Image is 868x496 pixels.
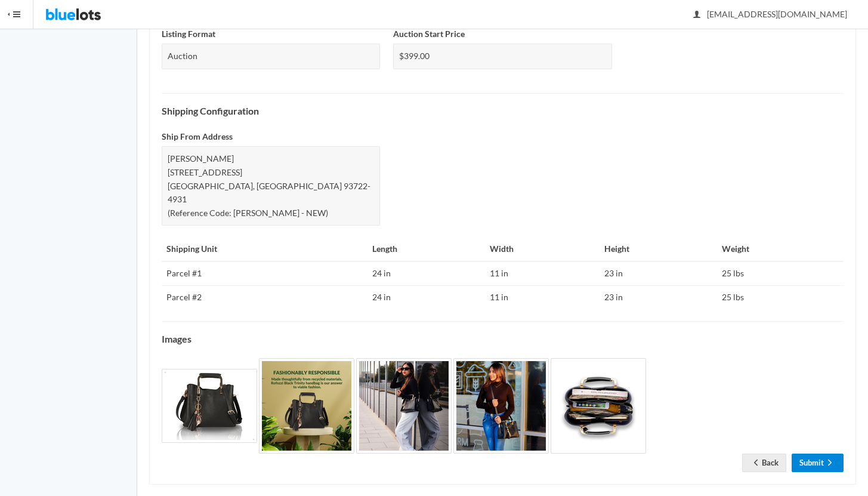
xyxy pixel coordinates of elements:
td: Parcel #2 [162,285,367,309]
td: 23 in [600,261,718,285]
th: Width [485,238,599,261]
div: Auction [162,44,380,69]
img: cd634750-52cc-4159-a4fb-92eb863efa97-1731135555.jpg [356,358,452,454]
h4: Shipping Configuration [162,106,844,116]
span: [EMAIL_ADDRESS][DOMAIN_NAME] [694,9,847,19]
div: [PERSON_NAME] [STREET_ADDRESS] [GEOGRAPHIC_DATA], [GEOGRAPHIC_DATA] 93722-4931 (Reference Code: [... [162,146,380,226]
td: 25 lbs [717,261,844,285]
th: Length [367,238,486,261]
th: Height [600,238,718,261]
td: Parcel #1 [162,261,367,285]
td: 23 in [600,285,718,309]
ion-icon: arrow forward [824,458,836,469]
img: 35ee40a1-4f67-4ea1-bd51-f412fe6d1887-1731135556.jpg [453,358,549,454]
ion-icon: arrow back [750,458,762,469]
th: Weight [717,238,844,261]
a: arrow backBack [742,454,786,472]
ion-icon: person [691,10,703,21]
img: c7e19c4a-0096-401a-b74a-e58a21683967-1731135554.jpg [259,358,354,454]
label: Ship From Address [162,130,233,144]
a: Submitarrow forward [792,454,844,472]
label: Auction Start Price [393,27,465,41]
td: 24 in [367,261,486,285]
div: $399.00 [393,44,611,69]
label: Listing Format [162,27,215,41]
img: 6c2dfb40-778e-4c25-afc0-8212ee260cec-1731135556.jpg [551,358,646,454]
h4: Images [162,334,844,344]
img: bf2101ee-58b1-4b77-8e9a-4aeaaf4967f4-1731135554.jpg [162,369,257,443]
td: 25 lbs [717,285,844,309]
td: 11 in [485,261,599,285]
td: 11 in [485,285,599,309]
td: 24 in [367,285,486,309]
th: Shipping Unit [162,238,367,261]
